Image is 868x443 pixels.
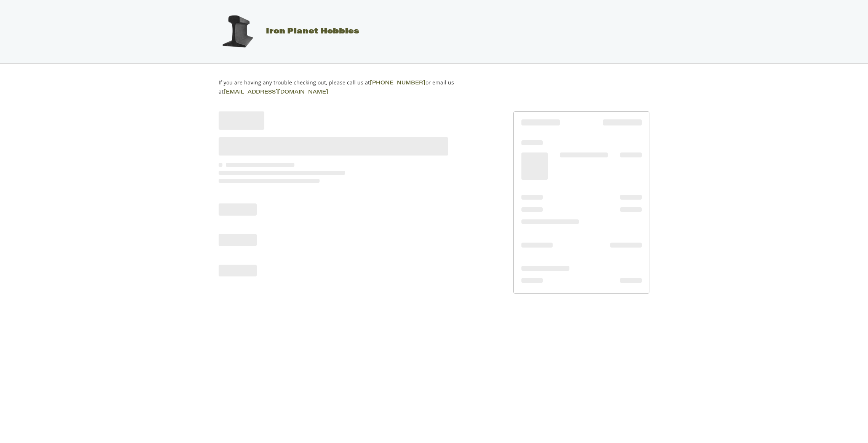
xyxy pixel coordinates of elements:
a: [PHONE_NUMBER] [370,81,425,86]
img: Iron Planet Hobbies [218,13,256,51]
p: If you are having any trouble checking out, please call us at or email us at [219,78,478,97]
a: Iron Planet Hobbies [211,28,359,35]
span: Iron Planet Hobbies [266,28,359,35]
a: [EMAIL_ADDRESS][DOMAIN_NAME] [224,90,328,95]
